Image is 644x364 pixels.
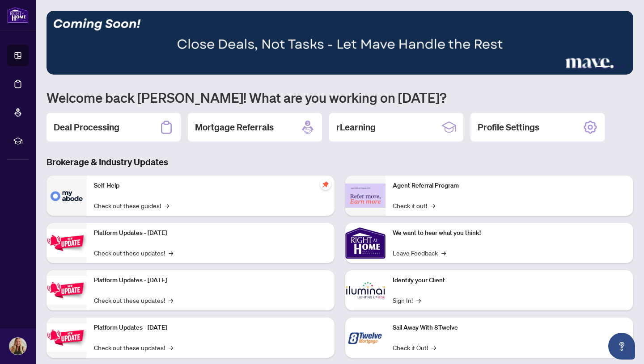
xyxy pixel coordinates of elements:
[169,343,173,352] span: →
[441,248,446,258] span: →
[596,66,610,69] button: 4
[393,276,626,285] p: Identify your Client
[393,343,436,352] a: Check it Out!→
[94,228,327,238] p: Platform Updates - [DATE]
[345,223,386,263] img: We want to hear what you think!
[345,270,386,310] img: Identify your Client
[47,323,87,351] img: Platform Updates - June 23, 2025
[431,201,435,210] span: →
[621,66,624,69] button: 6
[432,343,436,352] span: →
[47,176,87,216] img: Self-Help
[345,184,386,208] img: Agent Referral Program
[54,121,119,134] h2: Deal Processing
[478,121,539,134] h2: Profile Settings
[94,248,173,258] a: Check out these updates!→
[574,66,578,69] button: 1
[47,156,633,168] h3: Brokerage & Industry Updates
[393,181,626,191] p: Agent Referral Program
[47,276,87,304] img: Platform Updates - July 8, 2025
[94,323,327,333] p: Platform Updates - [DATE]
[345,318,386,358] img: Sail Away With 8Twelve
[393,228,626,238] p: We want to hear what you think!
[393,323,626,333] p: Sail Away With 8Twelve
[393,201,435,210] a: Check it out!→
[165,201,169,210] span: →
[581,66,585,69] button: 2
[393,248,446,258] a: Leave Feedback→
[47,229,87,257] img: Platform Updates - July 21, 2025
[47,11,633,75] img: Slide 3
[589,66,592,69] button: 3
[94,201,169,210] a: Check out these guides!→
[47,89,633,106] h1: Welcome back [PERSON_NAME]! What are you working on [DATE]?
[195,121,274,134] h2: Mortgage Referrals
[94,295,173,305] a: Check out these updates!→
[393,295,421,305] a: Sign In!→
[94,343,173,352] a: Check out these updates!→
[320,179,331,190] span: pushpin
[608,333,635,360] button: Open asap
[169,248,173,258] span: →
[94,276,327,285] p: Platform Updates - [DATE]
[614,66,617,69] button: 5
[416,295,421,305] span: →
[9,338,26,355] img: Profile Icon
[7,7,29,23] img: logo
[336,121,376,134] h2: rLearning
[169,295,173,305] span: →
[94,181,327,191] p: Self-Help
